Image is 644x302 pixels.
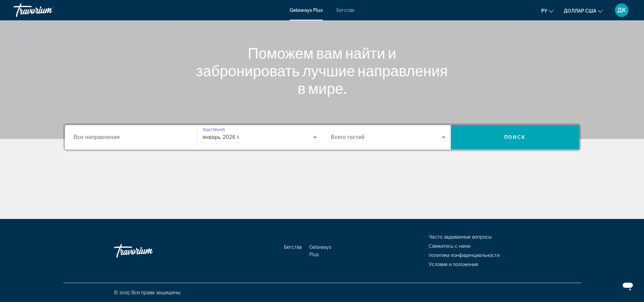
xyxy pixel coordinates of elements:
iframe: Кнопка запуска окна обмена сообщениями [617,275,639,297]
a: Бегства [284,244,302,250]
span: январь 2026 г. [203,134,241,140]
span: Все направления [74,134,120,140]
a: Getaways Plus [290,7,323,13]
a: Часто задаваемые вопросы [429,234,491,240]
span: Start Month [203,128,225,132]
h1: Поможем вам найти и забронировать лучшие направления в мире. [195,44,449,97]
button: Изменить язык [541,6,554,16]
button: Поиск [451,125,579,149]
a: Условия и положения [429,262,478,267]
a: Травориум [14,1,81,19]
button: Меню пользователя [613,3,630,17]
span: Всего гостей [331,134,365,140]
a: политика конфиденциальности [429,253,499,258]
a: Свяжитесь с нами [429,243,470,249]
button: Изменить валюту [564,6,603,16]
a: Бегства [336,7,354,13]
font: ру [541,8,547,14]
font: доллар США [564,8,596,14]
a: Травориум [114,241,182,261]
font: ДК [617,6,626,14]
font: © 2025 Все права защищены. [114,290,181,295]
span: Поиск [504,135,526,140]
a: Getaways Plus [309,244,331,257]
div: Виджет поиска [65,125,579,149]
